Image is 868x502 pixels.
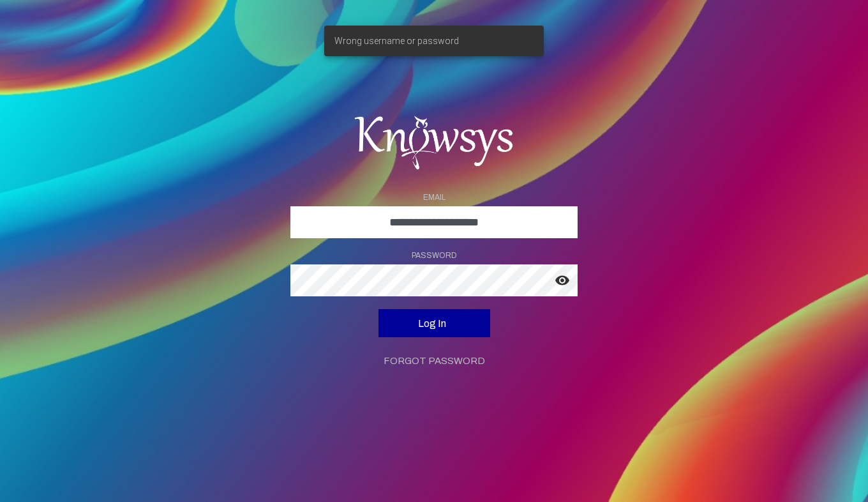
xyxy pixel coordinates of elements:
[384,356,485,366] a: Forgot Password
[378,309,490,337] button: Log In
[290,248,578,263] p: PASSWORD
[555,273,570,288] span: visibility
[334,34,459,47] span: Wrong username or password
[290,190,578,205] p: EMAIL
